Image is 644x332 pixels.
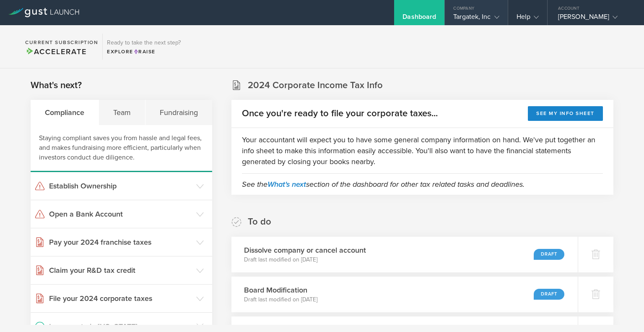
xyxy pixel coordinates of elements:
em: See the section of the dashboard for other tax related tasks and deadlines. [242,180,525,189]
div: Ready to take the next step?ExploreRaise [102,34,185,60]
div: [PERSON_NAME] [558,13,629,25]
iframe: Chat Widget [602,292,644,332]
h3: Board Modification [244,285,317,295]
h3: File your 2024 corporate taxes [49,293,192,304]
h3: Pay your 2024 franchise taxes [49,237,192,248]
h3: Ready to take the next step? [107,40,181,46]
div: Dashboard [402,13,436,25]
h2: What's next? [31,79,82,91]
h3: Incorporate in [US_STATE] [49,321,192,332]
span: Raise [133,49,156,55]
div: Draft [534,249,564,260]
div: Dissolve company or cancel accountDraft last modified on [DATE]Draft [231,237,578,272]
h3: Claim your R&D tax credit [49,265,192,276]
p: Draft last modified on [DATE] [244,256,366,264]
div: Board ModificationDraft last modified on [DATE]Draft [231,277,578,312]
h3: Establish Ownership [49,180,192,191]
div: Help [517,13,539,25]
div: Explore [107,48,181,55]
a: What's next [267,180,306,189]
p: Draft last modified on [DATE] [244,295,317,304]
h2: Current Subscription [25,40,98,45]
h2: 2024 Corporate Income Tax Info [248,79,383,91]
button: See my info sheet [528,106,603,121]
div: Targatek, Inc [453,13,499,25]
div: Fundraising [145,100,212,125]
span: Accelerate [25,47,86,56]
p: Your accountant will expect you to have some general company information on hand. We've put toget... [242,134,603,167]
h2: Once you're ready to file your corporate taxes... [242,107,438,120]
h3: Open a Bank Account [49,209,192,220]
h2: To do [248,216,271,228]
div: Team [99,100,145,125]
div: Compliance [31,100,99,125]
div: Draft [534,289,564,300]
div: Staying compliant saves you from hassle and legal fees, and makes fundraising more efficient, par... [31,125,212,172]
h3: Dissolve company or cancel account [244,245,366,256]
